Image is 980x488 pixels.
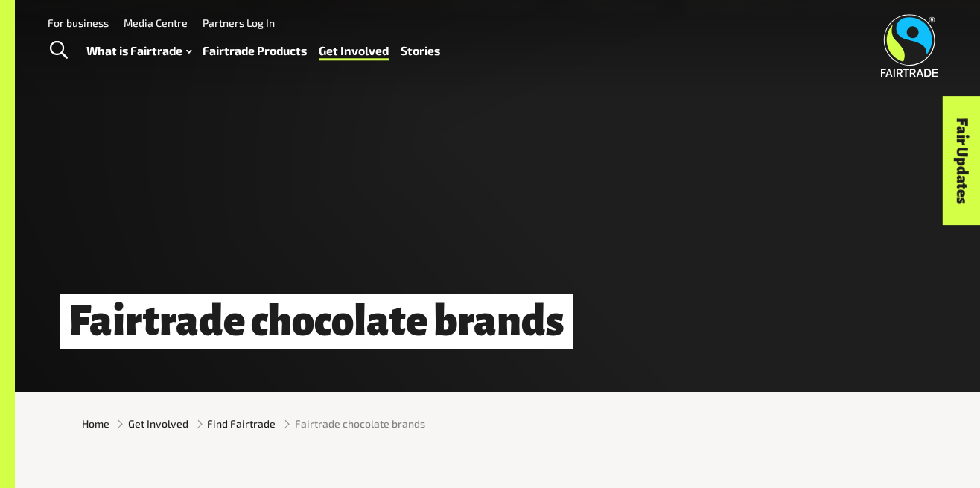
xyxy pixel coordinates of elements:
a: For business [48,16,109,29]
img: Fairtrade Australia New Zealand logo [881,14,938,77]
a: Home [82,416,109,431]
a: Get Involved [128,416,188,431]
a: Media Centre [124,16,188,29]
a: Find Fairtrade [207,416,276,431]
a: Partners Log In [203,16,275,29]
a: Stories [401,40,440,62]
a: What is Fairtrade [86,40,191,62]
a: Fairtrade Products [203,40,307,62]
span: Fairtrade chocolate brands [295,416,425,431]
h1: Fairtrade chocolate brands [60,294,573,349]
a: Toggle Search [40,32,77,69]
a: Get Involved [319,40,389,62]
